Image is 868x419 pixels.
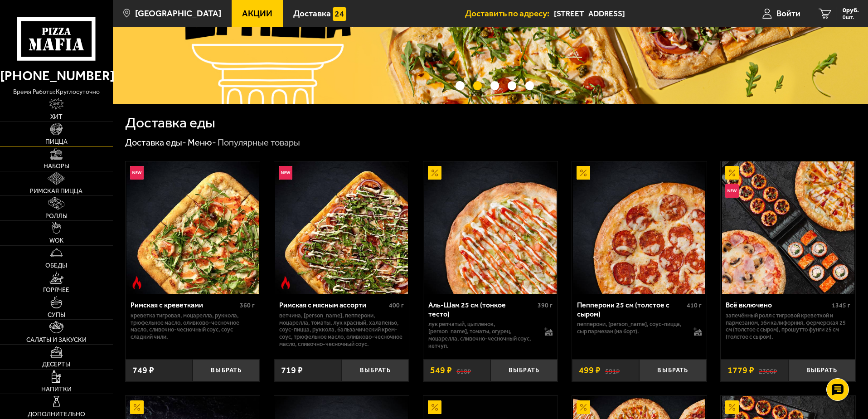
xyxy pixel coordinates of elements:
a: НовинкаОстрое блюдоРимская с мясным ассорти [274,161,409,294]
button: точки переключения [508,81,516,90]
a: АкционныйПепперони 25 см (толстое с сыром) [572,161,707,294]
span: Роллы [45,213,68,219]
div: Римская с мясным ассорти [279,301,387,309]
div: Пепперони 25 см (толстое с сыром) [577,301,684,318]
img: Акционный [428,400,441,414]
span: Салаты и закуски [26,337,87,343]
button: точки переключения [490,81,499,90]
span: Доставка [293,9,331,18]
span: 410 г [687,302,702,309]
span: Супы [48,312,65,318]
p: ветчина, [PERSON_NAME], пепперони, моцарелла, томаты, лук красный, халапеньо, соус-пицца, руккола... [279,312,404,348]
span: Доставить по адресу: [465,9,554,18]
span: 719 ₽ [281,366,303,375]
img: Акционный [428,166,441,180]
span: 360 г [240,302,255,309]
span: 749 ₽ [132,366,154,375]
input: Ваш адрес доставки [554,5,727,22]
p: пепперони, [PERSON_NAME], соус-пицца, сыр пармезан (на борт). [577,321,684,335]
span: Хит [50,114,63,120]
span: Обеды [45,263,67,269]
span: Горячее [43,287,69,293]
img: Акционный [577,166,590,180]
span: Акции [242,9,272,18]
button: Выбрать [490,359,558,381]
span: 400 г [389,302,404,309]
span: [GEOGRAPHIC_DATA] [135,9,221,18]
button: точки переключения [456,81,464,90]
button: точки переключения [473,81,482,90]
div: Популярные товары [218,137,300,149]
span: Десерты [42,361,70,368]
button: Выбрать [342,359,409,381]
button: Выбрать [788,359,855,381]
span: 390 г [538,302,553,309]
span: Римская пицца [30,188,82,195]
button: Выбрать [193,359,260,381]
img: Акционный [130,400,144,414]
p: Запечённый ролл с тигровой креветкой и пармезаном, Эби Калифорния, Фермерская 25 см (толстое с сы... [726,312,850,341]
img: Новинка [279,166,292,180]
img: Акционный [725,400,739,414]
p: креветка тигровая, моцарелла, руккола, трюфельное масло, оливково-чесночное масло, сливочно-чесно... [131,312,255,341]
button: Выбрать [639,359,706,381]
div: Аль-Шам 25 см (тонкое тесто) [428,301,536,318]
span: WOK [49,238,63,244]
img: Аль-Шам 25 см (тонкое тесто) [424,161,557,294]
span: Напитки [41,386,72,393]
span: 0 руб. [843,7,859,14]
p: лук репчатый, цыпленок, [PERSON_NAME], томаты, огурец, моцарелла, сливочно-чесночный соус, кетчуп. [428,321,536,350]
a: НовинкаОстрое блюдоРимская с креветками [126,161,260,294]
a: Доставка еды- [125,137,186,148]
img: Всё включено [722,161,854,294]
a: Меню- [188,137,216,148]
s: 618 ₽ [456,366,471,375]
img: Римская с креветками [126,161,259,294]
img: Новинка [725,184,739,198]
h1: Доставка еды [125,116,215,130]
span: Войти [776,9,800,18]
span: 0 шт. [843,15,859,20]
button: точки переключения [525,81,534,90]
img: Акционный [577,400,590,414]
span: 499 ₽ [579,366,601,375]
img: Острое блюдо [279,276,292,290]
span: Пицца [45,139,68,145]
span: 1345 г [832,302,850,309]
span: 1779 ₽ [727,366,754,375]
span: 549 ₽ [430,366,452,375]
span: Наборы [44,163,69,170]
div: Всё включено [726,301,829,309]
img: Острое блюдо [130,276,144,290]
span: Дополнительно [28,411,85,418]
img: Акционный [725,166,739,180]
img: Римская с мясным ассорти [275,161,407,294]
s: 2306 ₽ [759,366,777,375]
a: АкционныйАль-Шам 25 см (тонкое тесто) [423,161,558,294]
img: Новинка [130,166,144,180]
s: 591 ₽ [605,366,620,375]
div: Римская с креветками [131,301,238,309]
img: Пепперони 25 см (толстое с сыром) [573,161,705,294]
img: 15daf4d41897b9f0e9f617042186c801.svg [333,7,346,21]
a: АкционныйНовинкаВсё включено [721,161,855,294]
